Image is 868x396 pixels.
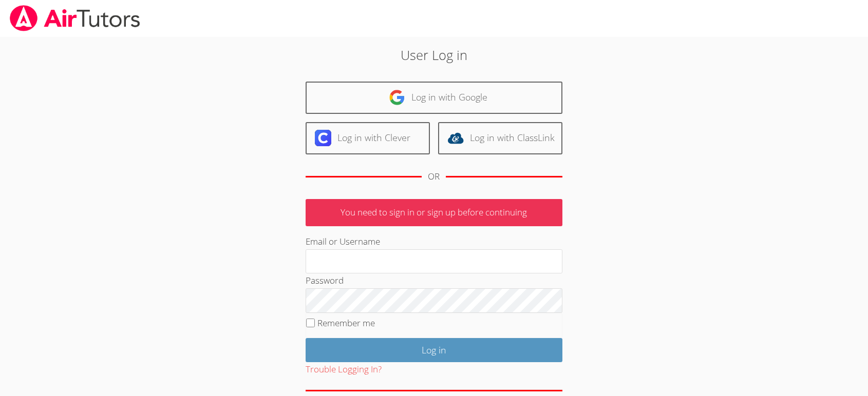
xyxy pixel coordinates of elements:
a: Log in with Clever [306,122,430,154]
img: classlink-logo-d6bb404cc1216ec64c9a2012d9dc4662098be43eaf13dc465df04b49fa7ab582.svg [447,130,464,146]
img: google-logo-50288ca7cdecda66e5e0955fdab243c47b7ad437acaf1139b6f446037453330a.svg [389,89,405,106]
img: clever-logo-6eab21bc6e7a338710f1a6ff85c0baf02591cd810cc4098c63d3a4b26e2feb20.svg [315,130,331,146]
img: airtutors_banner-c4298cdbf04f3fff15de1276eac7730deb9818008684d7c2e4769d2f7ddbe033.png [9,5,141,31]
button: Trouble Logging In? [306,362,382,377]
label: Password [306,274,344,286]
div: OR [428,169,440,184]
h2: User Log in [200,45,669,65]
label: Remember me [317,317,375,329]
a: Log in with Google [306,82,562,114]
label: Email or Username [306,235,380,247]
a: Log in with ClassLink [438,122,562,154]
p: You need to sign in or sign up before continuing [306,199,562,226]
input: Log in [306,338,562,362]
